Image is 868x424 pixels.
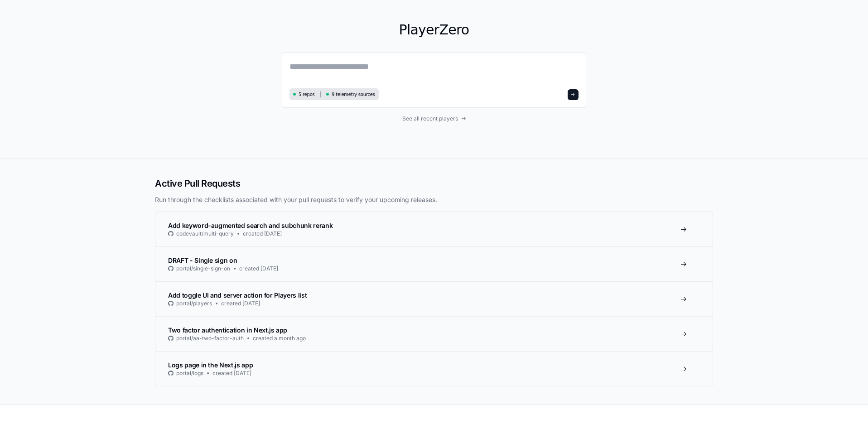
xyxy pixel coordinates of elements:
[176,265,230,272] span: portal/single-sign-on
[221,300,260,307] span: created [DATE]
[282,115,586,122] a: See all recent players
[212,370,251,377] span: created [DATE]
[155,195,713,204] p: Run through the checklists associated with your pull requests to verify your upcoming releases.
[282,22,586,38] h1: PlayerZero
[168,291,307,299] span: Add toggle UI and server action for Players list
[239,265,278,272] span: created [DATE]
[176,370,203,377] span: portal/logs
[299,91,315,98] span: 5 repos
[155,177,713,190] h2: Active Pull Requests
[253,335,306,342] span: created a month ago
[168,256,237,264] span: DRAFT - Single sign on
[168,222,333,229] span: Add keyword-augmented search and subchunk rerank
[176,335,244,342] span: portal/aa-two-factor-auth
[155,281,713,316] a: Add toggle UI and server action for Players listportal/playerscreated [DATE]
[155,316,713,351] a: Two factor authentication in Next.js appportal/aa-two-factor-authcreated a month ago
[243,230,282,237] span: created [DATE]
[332,91,375,98] span: 9 telemetry sources
[155,351,713,386] a: Logs page in the Next.js appportal/logscreated [DATE]
[168,326,287,334] span: Two factor authentication in Next.js app
[155,212,713,246] a: Add keyword-augmented search and subchunk rerankcodevault/multi-querycreated [DATE]
[168,361,253,369] span: Logs page in the Next.js app
[176,230,234,237] span: codevault/multi-query
[155,246,713,281] a: DRAFT - Single sign onportal/single-sign-oncreated [DATE]
[176,300,212,307] span: portal/players
[402,115,458,122] span: See all recent players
